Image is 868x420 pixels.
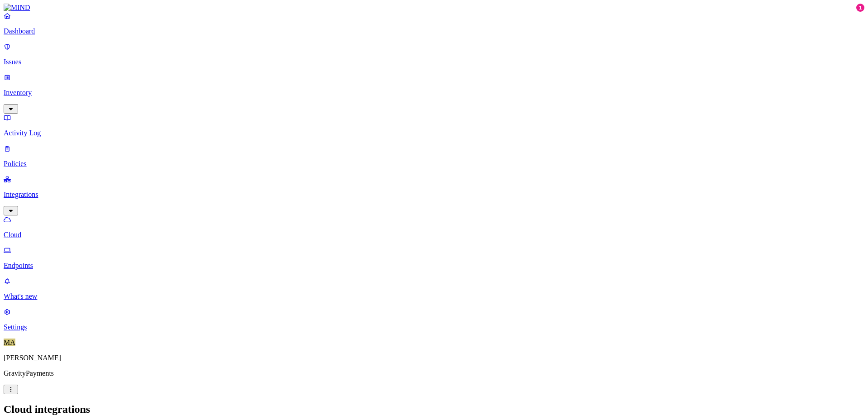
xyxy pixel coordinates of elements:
p: Dashboard [4,27,864,35]
a: Policies [4,144,864,168]
a: Cloud [4,215,864,239]
p: Issues [4,58,864,66]
p: Settings [4,323,864,331]
a: Endpoints [4,246,864,270]
p: Inventory [4,89,864,97]
a: MIND [4,4,864,12]
p: Cloud [4,231,864,239]
p: Policies [4,160,864,168]
a: What's new [4,277,864,301]
a: Inventory [4,73,864,112]
img: MIND [4,4,30,12]
a: Integrations [4,175,864,214]
p: Endpoints [4,262,864,270]
p: GravityPayments [4,369,864,377]
p: [PERSON_NAME] [4,354,864,362]
p: What's new [4,292,864,301]
h2: Cloud integrations [4,403,864,415]
p: Activity Log [4,129,864,137]
div: 1 [856,4,864,12]
a: Issues [4,43,864,66]
a: Dashboard [4,12,864,35]
span: MA [4,339,15,346]
a: Activity Log [4,114,864,137]
p: Integrations [4,191,864,199]
a: Settings [4,308,864,331]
